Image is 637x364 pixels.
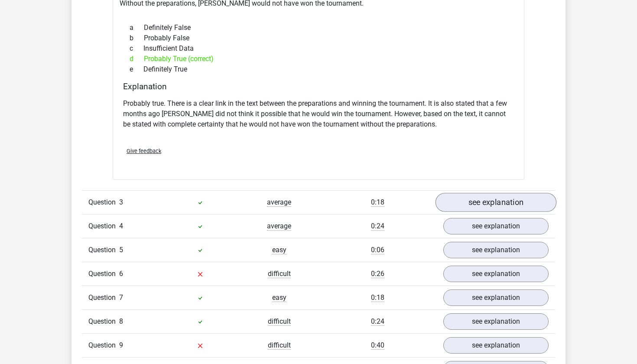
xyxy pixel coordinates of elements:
p: Probably true. There is a clear link in the text between the preparations and winning the tournam... [123,98,514,130]
span: 9 [119,341,123,349]
span: a [130,23,144,33]
a: see explanation [443,218,549,234]
a: see explanation [443,266,549,282]
span: average [267,198,291,207]
a: see explanation [443,289,549,306]
span: easy [272,246,286,254]
span: 0:26 [371,270,384,278]
span: difficult [268,317,291,326]
span: 3 [119,198,123,206]
span: b [130,33,144,43]
span: Question [88,340,119,351]
span: difficult [268,341,291,350]
a: see explanation [443,337,549,354]
span: 6 [119,270,123,278]
span: easy [272,293,286,302]
span: Question [88,269,119,279]
span: c [130,43,143,54]
span: 7 [119,293,123,302]
span: 0:18 [371,198,384,207]
span: Question [88,221,119,231]
span: Question [88,197,119,208]
span: Question [88,316,119,327]
h4: Explanation [123,81,514,91]
div: Probably False [123,33,514,43]
span: 5 [119,246,123,254]
div: Probably True (correct) [123,54,514,64]
div: Insufficient Data [123,43,514,54]
span: difficult [268,270,291,278]
span: 8 [119,317,123,325]
span: 0:24 [371,317,384,326]
a: see explanation [443,242,549,258]
span: Give feedback [127,148,161,154]
span: e [130,64,143,75]
span: 0:18 [371,293,384,302]
span: average [267,222,291,231]
span: d [130,54,144,64]
a: see explanation [435,193,556,212]
span: Question [88,292,119,303]
span: 0:24 [371,222,384,231]
span: 0:06 [371,246,384,254]
span: 4 [119,222,123,230]
div: Definitely False [123,23,514,33]
div: Definitely True [123,64,514,75]
span: 0:40 [371,341,384,350]
span: Question [88,245,119,255]
a: see explanation [443,313,549,330]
